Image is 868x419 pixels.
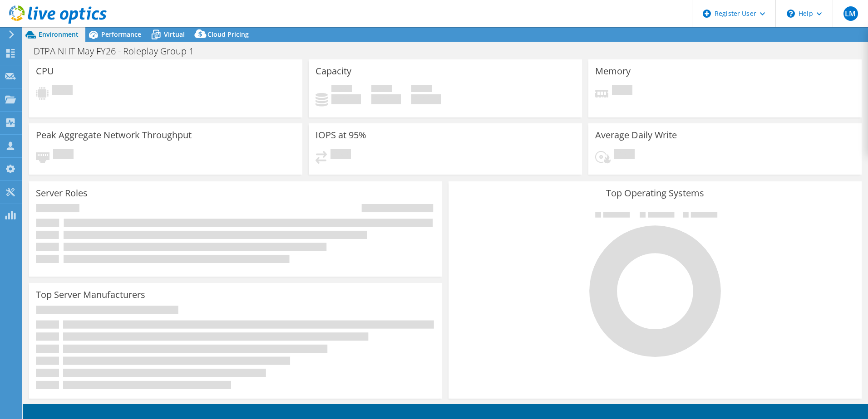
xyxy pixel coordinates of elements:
[371,94,401,104] h4: 0 GiB
[612,85,632,97] span: Pending
[53,149,74,161] span: Pending
[316,130,366,140] h3: IOPS at 95%
[316,66,351,76] h3: Capacity
[614,149,635,161] span: Pending
[36,290,145,300] h3: Top Server Manufacturers
[411,94,441,104] h4: 0 GiB
[101,30,141,39] span: Performance
[595,130,677,140] h3: Average Daily Write
[52,85,73,97] span: Pending
[36,66,54,76] h3: CPU
[455,188,855,198] h3: Top Operating Systems
[331,94,361,104] h4: 0 GiB
[30,46,208,56] h1: DTPA NHT May FY26 - Roleplay Group 1
[595,66,631,76] h3: Memory
[39,30,79,39] span: Environment
[330,149,351,161] span: Pending
[371,85,392,94] span: Free
[36,188,88,198] h3: Server Roles
[207,30,249,39] span: Cloud Pricing
[331,85,352,94] span: Used
[36,130,192,140] h3: Peak Aggregate Network Throughput
[411,85,432,94] span: Total
[164,30,185,39] span: Virtual
[843,6,858,21] span: LM
[787,10,795,18] svg: \n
